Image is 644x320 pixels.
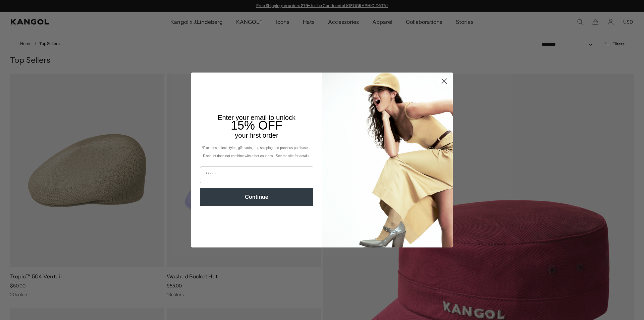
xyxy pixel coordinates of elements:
span: 15% OFF [231,119,282,132]
button: Continue [200,188,313,206]
span: Enter your email to unlock [218,114,296,121]
span: your first order [235,132,278,139]
input: Email [200,167,313,183]
img: 93be19ad-e773-4382-80b9-c9d740c9197f.jpeg [322,73,453,247]
span: *Excludes select styles, gift cards, tax, shipping and previous purchases. Discount does not comb... [202,146,311,158]
button: Close dialog [438,75,450,87]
